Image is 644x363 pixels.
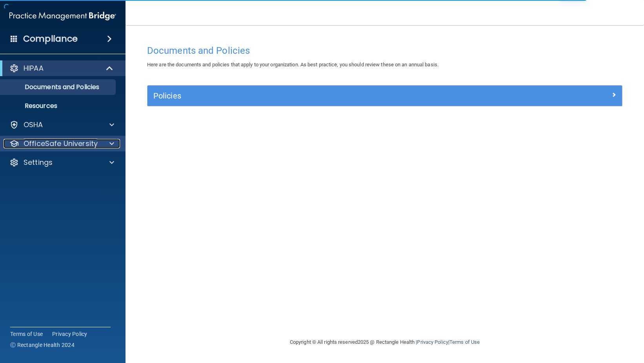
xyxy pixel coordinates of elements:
[10,341,75,349] span: Ⓒ Rectangle Health 2024
[147,46,622,56] h4: Documents and Policies
[508,307,635,339] iframe: Drift Widget Chat Controller
[449,339,480,345] a: Terms of Use
[10,330,43,338] a: Terms of Use
[23,33,78,44] h4: Compliance
[9,139,114,148] a: OfficeSafe University
[417,339,448,345] a: Privacy Policy
[147,62,438,67] span: Here are the documents and policies that apply to your organization. As best practice, you should...
[24,64,44,73] p: HIPAA
[153,89,616,102] a: Policies
[24,139,98,148] p: OfficeSafe University
[9,8,116,24] img: PMB logo
[9,64,114,73] a: HIPAA
[24,120,43,130] p: OSHA
[24,158,53,167] p: Settings
[242,330,528,355] div: Copyright © All rights reserved 2025 @ Rectangle Health | |
[52,330,87,338] a: Privacy Policy
[9,120,114,130] a: OSHA
[5,102,112,110] p: Resources
[5,83,112,91] p: Documents and Policies
[153,91,498,100] h5: Policies
[9,158,114,167] a: Settings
